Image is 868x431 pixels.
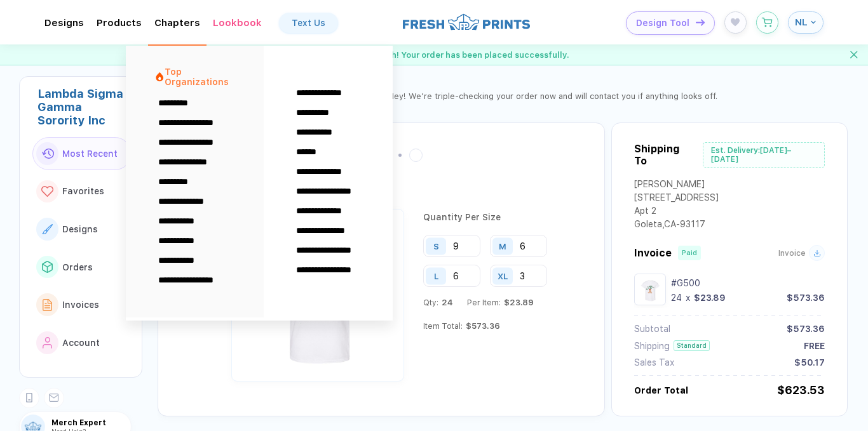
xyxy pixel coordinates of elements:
div: DesignsToggle dropdown menu [44,17,84,29]
div: Shipping [634,341,670,351]
span: Merch Expert [51,418,131,427]
span: Thank you, Nevaeh ! Your order has been placed successfully. [320,50,569,60]
a: Text Us [279,13,338,33]
div: S [433,241,439,251]
span: Invoices [62,300,99,310]
img: link to icon [43,299,53,311]
div: LookbookToggle dropdown menu chapters [213,17,262,29]
div: Sales Tax [634,357,674,368]
div: Per Item: [467,298,534,307]
span: Favorites [62,186,104,196]
span: Design Tool [636,18,689,29]
button: Design Toolicon [626,11,715,35]
span: $573.36 [463,321,500,331]
span: Invoice [634,247,672,259]
div: Est. Delivery: [DATE]–[DATE] [703,142,825,168]
div: Subtotal [634,324,670,334]
span: Most Recent [62,149,118,159]
div: Hey Hey! We’re triple-checking your order now and will contact you if anything looks off. [370,91,717,101]
span: Invoice [778,249,806,258]
div: Qty: [423,298,453,307]
span: Designs [62,224,98,234]
div: Quantity Per Size [423,212,573,235]
span: Orders [62,262,93,272]
div: ProductsToggle dropdown menu [97,17,142,29]
img: link to icon [43,337,53,348]
div: Item Total: [423,321,500,331]
div: Text Us [292,18,325,28]
div: [PERSON_NAME] [634,179,719,192]
div: XL [498,271,508,281]
div: $623.53 [777,383,825,397]
div: Apt 2 [634,206,719,219]
div: L [434,271,438,281]
span: 24 [438,298,453,307]
div: Shipping To [634,143,693,167]
button: link to iconOrders [32,251,132,284]
div: [STREET_ADDRESS] [634,192,719,206]
img: link to icon [42,261,53,272]
img: link to icon [41,149,54,159]
button: link to iconInvoices [32,288,132,321]
button: link to iconDesigns [32,213,132,246]
div: Order Total [634,385,688,395]
div: $23.89 [694,293,726,303]
div: $50.17 [794,357,825,368]
img: icon [696,19,705,26]
div: Lookbook [213,17,262,29]
div: $573.36 [787,293,825,303]
button: link to iconFavorites [32,175,132,208]
span: NL [795,17,808,28]
div: M [499,241,506,251]
img: link to icon [42,224,53,234]
button: link to iconMost Recent [32,137,132,170]
div: Lambda Sigma Gamma Sorority Inc [37,87,132,127]
div: $573.36 [787,324,825,334]
div: Standard [674,340,710,351]
span: Account [62,338,100,348]
img: 14f4b82a-064c-42d5-806a-ecafc32000af_nt_front_1757801523867.jpg [637,277,663,302]
div: Top Organizations [165,67,229,87]
button: link to iconAccount [32,326,132,359]
img: logo [403,12,530,32]
img: Trending indicator [154,72,165,82]
span: $23.89 [501,298,534,307]
img: link to icon [41,186,53,197]
button: Toggle dropdown menu chapters [126,46,393,321]
div: FREE [804,341,825,351]
div: x [684,293,691,303]
button: NL [788,11,824,34]
div: #G500 [671,278,825,288]
div: Goleta , CA - 93117 [634,219,719,232]
div: 24 [671,293,682,303]
div: ChaptersToggle dropdown menu chapters [154,17,200,29]
img: success gif [299,44,319,65]
div: Paid [682,249,697,257]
